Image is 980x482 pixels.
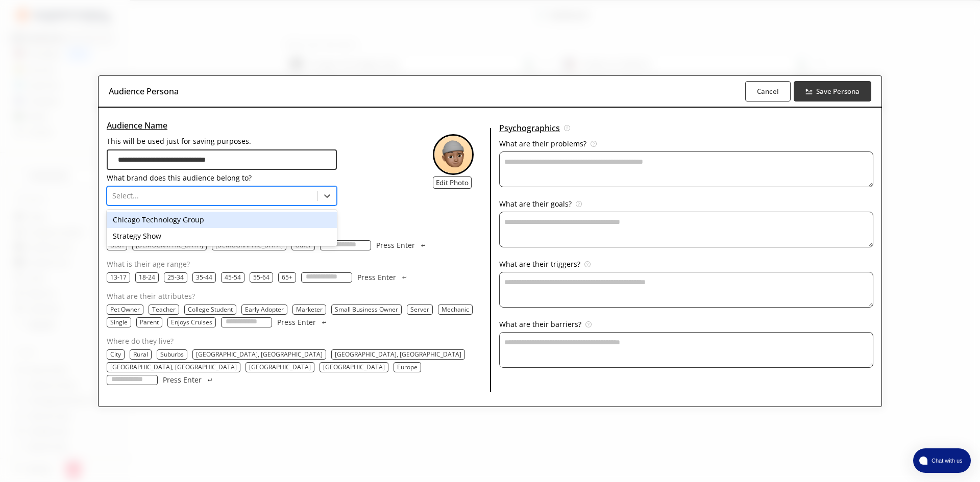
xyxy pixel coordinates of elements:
[160,350,184,359] button: Suburbs
[163,375,214,385] button: Press Enter Press Enter
[107,120,167,131] u: Audience Name
[410,306,429,314] button: Server
[107,228,337,244] div: Strategy Show
[420,244,426,247] img: Press Enter
[110,273,127,282] button: 13-17
[499,212,873,247] textarea: audience-persona-input-textarea
[296,306,323,314] button: Marketer
[335,306,398,314] button: Small Business Owner
[335,350,461,359] p: [GEOGRAPHIC_DATA], [GEOGRAPHIC_DATA]
[133,350,148,359] button: Rural
[107,272,486,283] div: age-text-list
[591,141,597,147] img: Tooltip Icon
[499,332,873,368] textarea: audience-persona-input-textarea
[584,261,591,267] img: Tooltip Icon
[499,120,560,136] u: Psychographics
[499,272,873,308] textarea: audience-persona-input-textarea
[110,306,140,314] button: Pet Owner
[323,363,385,371] button: Korea
[249,363,311,371] p: [GEOGRAPHIC_DATA]
[321,321,327,324] img: Press Enter
[335,350,461,359] button: San Francisco, CA
[376,240,427,250] button: Press Enter Press Enter
[107,212,337,228] div: Chicago Technology Group
[401,276,407,279] img: Press Enter
[107,137,337,145] p: This will be used just for saving purposes.
[499,151,873,187] textarea: audience-persona-input-textarea
[140,318,159,326] button: Parent
[397,363,418,371] button: Europe
[188,306,233,314] button: College Student
[576,201,582,207] img: Tooltip Icon
[163,376,202,384] p: Press Enter
[564,125,570,131] img: Tooltip Icon
[110,318,128,326] button: Single
[927,456,965,465] span: Chat with us
[196,273,212,282] button: 35-44
[107,305,486,327] div: occupation-text-list
[167,273,184,282] button: 25-34
[282,273,292,282] button: 65+
[436,178,469,187] b: Edit Photo
[442,306,469,314] button: Mechanic
[139,273,155,282] button: 18-24
[499,200,572,208] p: What are their goals?
[107,292,486,300] p: What are their attributes?
[585,321,592,327] img: Tooltip Icon
[277,318,316,326] p: Press Enter
[277,317,328,327] button: Press Enter Press Enter
[196,350,323,359] p: [GEOGRAPHIC_DATA], [GEOGRAPHIC_DATA]
[794,81,872,102] button: Save Persona
[249,363,311,371] button: United States
[499,320,581,328] p: What are their barriers?
[433,176,472,189] button: Edit Photo
[320,240,371,250] input: gender-input
[253,273,269,282] button: 55-64
[745,81,791,102] button: Cancel
[110,363,237,371] button: Chicago, IL
[107,375,158,385] input: location-input
[301,272,352,283] input: age-input
[196,350,323,359] button: Atlanta, GA
[207,378,213,382] img: Press Enter
[357,272,408,283] button: Press Enter Press Enter
[816,87,860,96] b: Save Persona
[110,363,237,371] p: [GEOGRAPHIC_DATA], [GEOGRAPHIC_DATA]
[225,273,241,282] button: 45-54
[152,306,176,314] button: Teacher
[221,317,272,327] input: occupation-input
[171,318,212,326] button: Enjoys Cruises
[107,174,337,182] p: What brand does this audience belong to?
[757,87,779,96] b: Cancel
[357,273,396,282] p: Press Enter
[323,363,385,371] p: [GEOGRAPHIC_DATA]
[107,349,486,385] div: location-text-list
[245,306,284,314] button: Early Adopter
[110,350,121,359] button: City
[107,149,337,170] input: audience-persona-input-input
[499,140,586,148] p: What are their problems?
[107,209,490,224] h3: Demographics
[499,260,580,268] p: What are their triggers?
[913,448,971,473] button: atlas-launcher
[107,260,486,268] p: What is their age range?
